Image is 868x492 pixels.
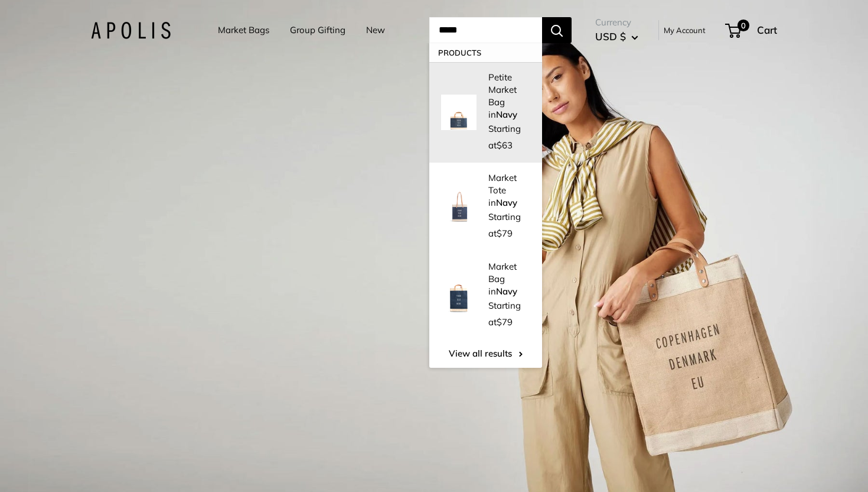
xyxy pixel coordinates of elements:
span: Currency [595,14,638,31]
a: View all results [429,339,542,368]
img: Market Bag in Navy [441,277,477,313]
a: Market Bags [218,22,269,38]
img: description_Make it yours with custom text. [441,95,477,130]
input: Search... [429,17,542,43]
button: USD $ [595,27,638,46]
img: Apolis [91,22,171,39]
button: Search [542,17,572,43]
strong: Navy [496,109,517,120]
img: Market Tote in Navy [441,189,477,225]
span: 0 [738,20,749,31]
span: USD $ [595,30,626,43]
a: Market Tote in Navy Market Tote inNavy Starting at$79 [429,163,542,251]
a: Group Gifting [290,22,345,38]
span: Starting at [488,123,521,151]
span: Starting at [488,300,521,328]
span: $63 [497,140,513,151]
p: Market Tote in [488,171,530,209]
a: New [366,22,385,38]
p: Petite Market Bag in [488,71,530,121]
a: Market Bag in Navy Market Bag inNavy Starting at$79 [429,251,542,339]
span: Cart [757,24,777,36]
strong: Navy [496,197,517,208]
strong: Navy [496,286,517,297]
span: Starting at [488,211,521,239]
span: $79 [497,228,513,239]
p: Market Bag in [488,260,530,297]
a: description_Make it yours with custom text. Petite Market Bag inNavy Starting at$63 [429,62,542,163]
p: Products [429,43,542,62]
span: $79 [497,316,513,328]
a: 0 Cart [726,21,777,40]
a: My Account [664,23,706,37]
